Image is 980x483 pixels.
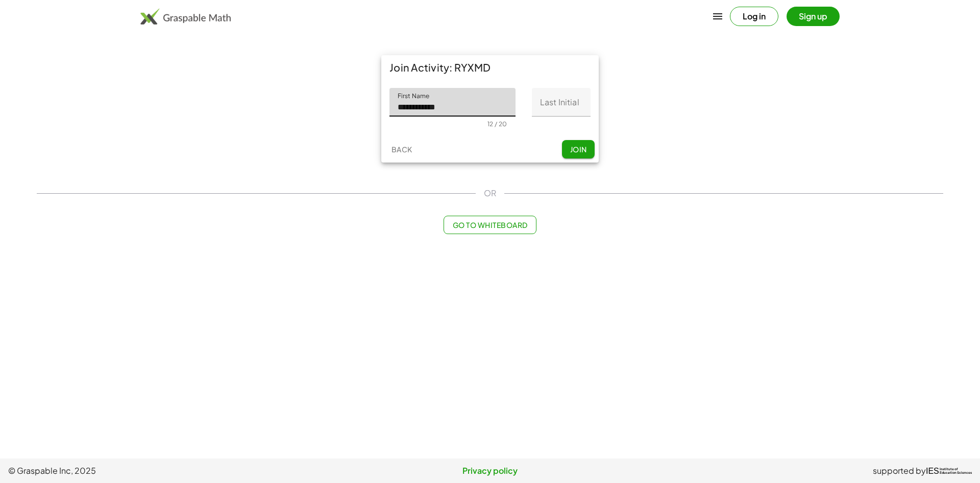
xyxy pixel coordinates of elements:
[570,145,586,154] span: Join
[329,465,650,477] a: Privacy policy
[873,465,926,477] span: supported by
[452,220,527,229] span: Go to Whiteboard
[926,465,972,477] a: IESInstitute ofEducation Sciences
[391,145,412,154] span: Back
[484,187,496,199] span: OR
[8,465,329,477] span: © Graspable Inc, 2025
[487,120,507,128] div: 12 / 20
[385,140,418,158] button: Back
[926,466,939,476] span: IES
[730,7,778,26] button: Log in
[562,140,595,158] button: Join
[381,55,599,80] div: Join Activity: RYXMD
[444,216,536,234] button: Go to Whiteboard
[940,468,972,475] span: Institute of Education Sciences
[787,7,840,26] button: Sign up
